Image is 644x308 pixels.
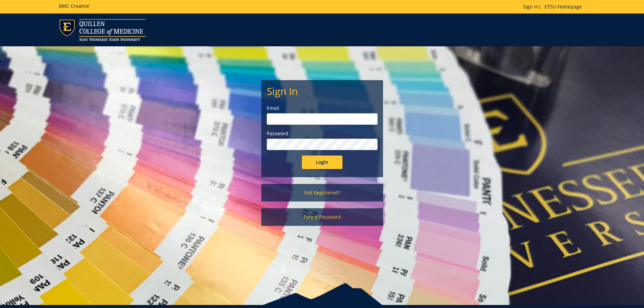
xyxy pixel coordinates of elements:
a: ETSU Homepage [541,3,585,10]
input: Login [302,156,342,169]
h2: Sign In [267,86,378,97]
img: ETSU logo [59,19,146,41]
h5: BMC Creative [59,3,89,8]
label: Email [267,105,378,112]
a: Not Registered? [261,184,383,202]
a: Forgot Password [261,208,383,226]
p: | [523,3,585,10]
label: Password [267,130,378,137]
a: Sign In [523,3,539,10]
